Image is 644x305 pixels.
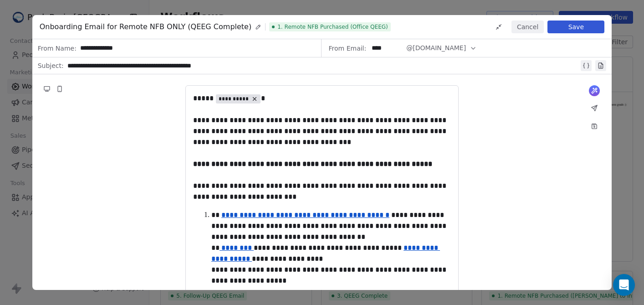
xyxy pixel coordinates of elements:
[613,274,635,296] div: Open Intercom Messenger
[329,44,367,53] span: From Email:
[38,61,64,73] span: Subject:
[269,22,391,31] span: 1. Remote NFB Purchased (Office QEEG)
[40,21,251,32] span: Onboarding Email for Remote NFB ONLY (QEEG Complete)
[511,21,544,33] button: Cancel
[406,43,466,53] span: @[DOMAIN_NAME]
[547,21,604,33] button: Save
[38,44,77,53] span: From Name:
